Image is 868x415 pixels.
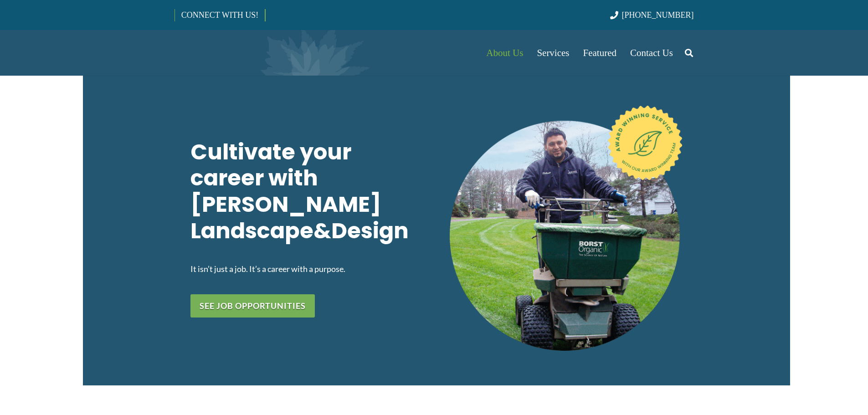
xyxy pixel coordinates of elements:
h1: Cultivate your career with [PERSON_NAME] Landscape Design [190,139,423,248]
a: About Us [479,30,530,76]
span: [PHONE_NUMBER] [622,10,694,20]
a: See job opportunities [190,294,315,318]
span: About Us [486,47,523,58]
p: It isn’t just a job. It’s a career with a purpose. [190,262,423,276]
a: Search [680,41,698,64]
a: Featured [576,30,623,76]
span: Featured [583,47,616,58]
a: CONNECT WITH US! [175,4,265,26]
a: Services [530,30,576,76]
a: Contact Us [623,30,680,76]
span: & [313,215,331,246]
a: [PHONE_NUMBER] [610,10,693,20]
img: Landscape technician operating a Borst Organic spreader on a well-maintained lawn, showcasing awa... [450,106,682,351]
a: Borst-Logo [175,35,326,71]
span: Services [537,47,569,58]
span: Contact Us [630,47,673,58]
